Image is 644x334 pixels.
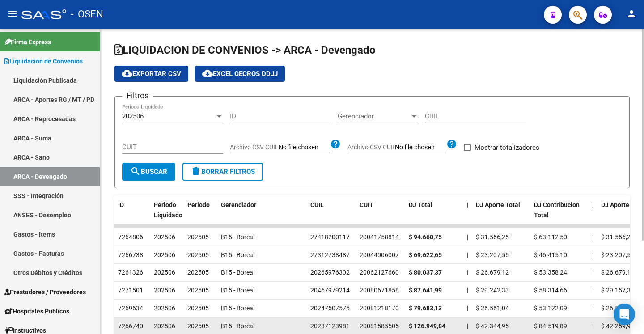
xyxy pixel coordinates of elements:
span: Archivo CSV CUIt [347,144,395,151]
div: 20062127660 [360,267,399,278]
div: 20265976302 [310,267,350,278]
span: EXCEL GECROS DDJJ [202,70,278,78]
button: Borrar Filtros [182,163,263,181]
span: 202506 [154,251,175,258]
datatable-header-cell: Periodo [184,195,217,235]
span: $ 46.415,10 [534,251,567,258]
strong: $ 94.668,75 [409,233,442,241]
mat-icon: help [330,139,341,149]
span: $ 23.207,55 [476,251,509,258]
span: $ 31.556,25 [476,233,509,241]
span: $ 53.122,09 [534,304,567,312]
mat-icon: person [626,8,637,19]
span: 202506 [122,112,144,120]
span: 7264806 [118,233,143,241]
div: Open Intercom Messenger [614,304,635,325]
strong: $ 69.622,65 [409,251,442,258]
span: $ 58.314,66 [534,287,567,294]
datatable-header-cell: CUIT [356,195,405,235]
strong: $ 79.683,13 [409,304,442,312]
span: $ 31.556,25 [601,233,634,241]
span: 7271501 [118,287,143,294]
span: LIQUIDACION DE CONVENIOS -> ARCA - Devengado [114,44,376,56]
span: $ 26.561,04 [476,304,509,312]
datatable-header-cell: DJ Total [405,195,463,235]
div: 20080671858 [360,285,399,296]
datatable-header-cell: DJ Aporte Total [472,195,530,235]
span: | [467,304,468,312]
strong: $ 126.949,84 [409,322,445,330]
span: Exportar CSV [122,70,181,78]
span: | [467,322,468,330]
strong: $ 87.641,99 [409,287,442,294]
strong: $ 80.037,37 [409,269,442,276]
span: $ 26.679,12 [476,269,509,276]
span: Buscar [130,168,167,176]
span: 202506 [154,287,175,294]
span: | [592,233,593,241]
div: 20247507575 [310,303,350,313]
datatable-header-cell: | [589,195,597,235]
div: 20081218170 [360,303,399,313]
span: Prestadores / Proveedores [4,287,86,297]
span: | [592,201,594,208]
button: EXCEL GECROS DDJJ [195,66,285,82]
span: Periodo [187,201,210,208]
span: DJ Contribucion Total [534,201,580,219]
span: | [592,251,593,258]
span: $ 42.259,95 [601,322,634,330]
span: | [592,287,593,294]
input: Archivo CSV CUIL [279,144,330,152]
span: 7269634 [118,304,143,312]
datatable-header-cell: CUIL [307,195,356,235]
span: | [467,233,468,241]
span: 202505 [187,269,209,276]
span: $ 29.242,33 [476,287,509,294]
span: | [467,287,468,294]
datatable-header-cell: Periodo Liquidado [150,195,184,235]
span: B15 - Boreal [221,287,254,294]
h3: Filtros [122,89,153,102]
mat-icon: menu [7,8,18,19]
span: Gerenciador [221,201,256,208]
span: 202505 [187,251,209,258]
mat-icon: cloud_download [122,68,132,79]
button: Exportar CSV [114,66,188,82]
span: CUIL [310,201,324,208]
span: CUIT [360,201,373,208]
span: DJ Aporte Total [476,201,520,208]
span: B15 - Boreal [221,322,254,330]
span: Liquidación de Convenios [4,56,83,66]
span: B15 - Boreal [221,233,254,241]
span: | [592,269,593,276]
span: $ 29.157,33 [601,287,634,294]
span: Firma Express [4,37,51,47]
span: $ 84.519,89 [534,322,567,330]
span: DJ Total [409,201,432,208]
div: 20237123981 [310,321,350,331]
div: 27312738487 [310,250,350,260]
span: 202505 [187,233,209,241]
span: B15 - Boreal [221,269,254,276]
span: | [467,269,468,276]
span: Mostrar totalizadores [475,142,539,153]
mat-icon: delete [191,166,201,177]
span: | [467,201,469,208]
mat-icon: search [130,166,141,177]
span: $ 53.358,24 [534,269,567,276]
span: Periodo Liquidado [154,201,182,219]
span: | [467,251,468,258]
span: Hospitales Públicos [4,306,69,316]
datatable-header-cell: DJ Contribucion Total [530,195,589,235]
datatable-header-cell: ID [114,195,150,235]
span: 7266738 [118,251,143,258]
span: 202505 [187,304,209,312]
span: ID [118,201,124,208]
mat-icon: cloud_download [202,68,213,79]
span: 202506 [154,233,175,241]
span: 202505 [187,287,209,294]
span: 202506 [154,269,175,276]
datatable-header-cell: Gerenciador [217,195,307,235]
span: 7261326 [118,269,143,276]
span: $ 23.207,55 [601,251,634,258]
